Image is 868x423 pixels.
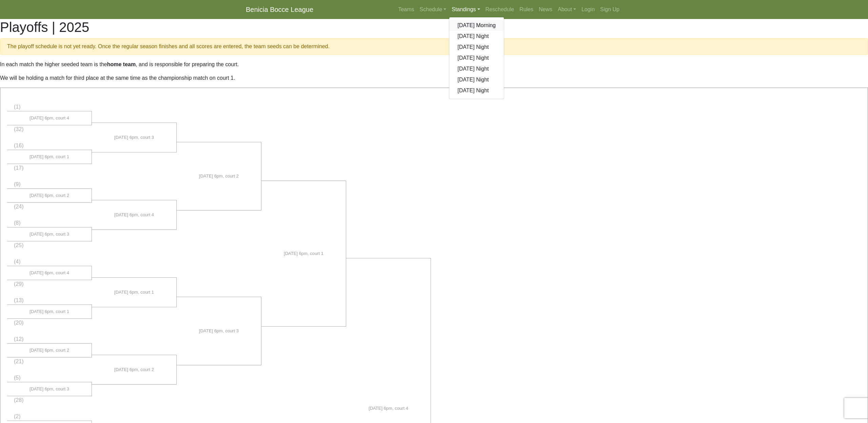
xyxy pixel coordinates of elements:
[29,153,69,160] span: [DATE] 6pm, court 1
[395,3,417,16] a: Teams
[14,104,21,110] span: (1)
[14,181,21,187] span: (9)
[14,165,23,171] span: (17)
[14,259,21,264] span: (4)
[14,126,23,132] span: (32)
[449,74,504,85] a: [DATE] Night
[449,63,504,74] a: [DATE] Night
[449,53,504,63] a: [DATE] Night
[199,173,239,180] span: [DATE] 6pm, court 2
[199,328,239,334] span: [DATE] 6pm, court 3
[29,270,69,276] span: [DATE] 6pm, court 4
[14,320,23,326] span: (20)
[29,231,69,238] span: [DATE] 6pm, court 3
[29,386,69,392] span: [DATE] 6pm, court 3
[449,17,504,99] div: Standings
[536,3,555,16] a: News
[284,250,323,257] span: [DATE] 6pm, court 1
[14,242,23,248] span: (25)
[14,220,21,226] span: (8)
[29,115,69,122] span: [DATE] 6pm, court 4
[417,3,449,16] a: Schedule
[14,397,23,403] span: (28)
[114,134,154,141] span: [DATE] 6pm, court 3
[107,61,136,67] strong: home team
[449,20,504,31] a: [DATE] Morning
[114,289,154,296] span: [DATE] 6pm, court 1
[14,204,23,209] span: (24)
[14,413,21,419] span: (2)
[29,192,69,199] span: [DATE] 6pm, court 2
[579,3,597,16] a: Login
[449,42,504,53] a: [DATE] Night
[29,308,69,315] span: [DATE] 6pm, court 1
[14,143,23,148] span: (16)
[14,358,23,364] span: (21)
[114,211,154,218] span: [DATE] 6pm, court 4
[369,405,408,412] span: [DATE] 6pm, court 4
[14,297,23,303] span: (13)
[14,281,23,287] span: (29)
[449,31,504,42] a: [DATE] Night
[449,85,504,96] a: [DATE] Night
[246,3,313,16] a: Benicia Bocce League
[597,3,622,16] a: Sign Up
[14,336,23,342] span: (12)
[449,3,482,16] a: Standings
[555,3,579,16] a: About
[483,3,517,16] a: Reschedule
[517,3,536,16] a: Rules
[114,366,154,373] span: [DATE] 6pm, court 2
[29,347,69,354] span: [DATE] 6pm, court 2
[14,375,21,381] span: (5)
